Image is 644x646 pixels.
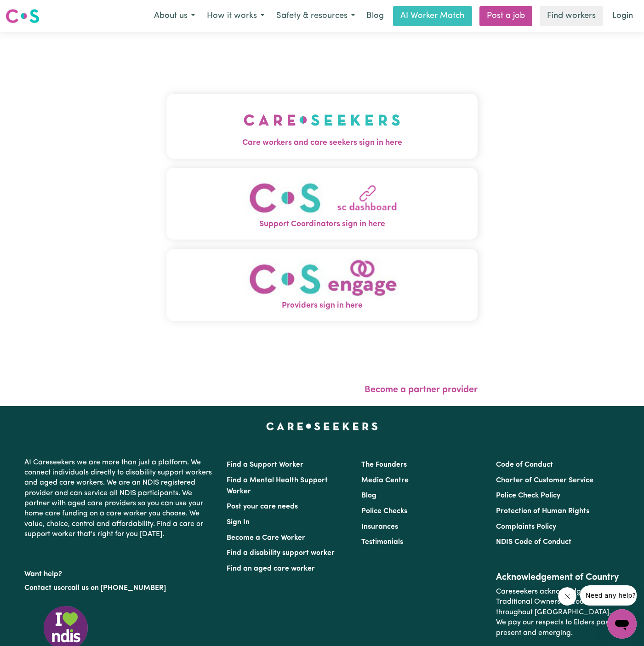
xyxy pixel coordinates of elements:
[166,137,478,149] span: Care workers and care seekers sign in here
[166,249,478,321] button: Providers sign in here
[558,587,576,606] iframe: Close message
[227,534,305,542] a: Become a Care Worker
[24,454,216,543] p: At Careseekers we are more than just a platform. We connect individuals directly to disability su...
[6,6,40,27] a: Careseekers logo
[365,385,478,394] a: Become a partner provider
[361,461,407,469] a: The Founders
[496,583,620,642] p: Careseekers acknowledges the Traditional Owners of Country throughout [GEOGRAPHIC_DATA]. We pay o...
[68,584,166,592] a: call us on [PHONE_NUMBER]
[166,300,478,312] span: Providers sign in here
[227,477,328,495] a: Find a Mental Health Support Worker
[166,218,478,230] span: Support Coordinators sign in here
[148,6,201,26] button: About us
[496,523,556,531] a: Complaints Policy
[227,565,315,572] a: Find an aged care worker
[361,492,376,499] a: Blog
[166,94,478,158] button: Care workers and care seekers sign in here
[24,579,216,597] p: or
[607,609,637,639] iframe: Button to launch messaging window
[496,572,620,583] h2: Acknowledgement of Country
[227,503,298,510] a: Post your care needs
[496,492,560,499] a: Police Check Policy
[496,461,553,469] a: Code of Conduct
[361,523,398,531] a: Insurances
[6,8,40,24] img: Careseekers logo
[361,538,403,546] a: Testimonials
[361,508,407,515] a: Police Checks
[496,508,589,515] a: Protection of Human Rights
[607,6,638,26] a: Login
[227,549,335,557] a: Find a disability support worker
[479,6,532,26] a: Post a job
[24,566,216,579] p: Want help?
[540,6,603,26] a: Find workers
[266,423,378,430] a: Careseekers home page
[201,6,270,26] button: How it works
[270,6,361,26] button: Safety & resources
[24,584,61,592] a: Contact us
[361,6,389,26] a: Blog
[227,519,250,526] a: Sign In
[227,461,303,469] a: Find a Support Worker
[166,168,478,240] button: Support Coordinators sign in here
[496,538,571,546] a: NDIS Code of Conduct
[580,585,637,606] iframe: Message from company
[496,477,593,484] a: Charter of Customer Service
[393,6,472,26] a: AI Worker Match
[361,477,409,484] a: Media Centre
